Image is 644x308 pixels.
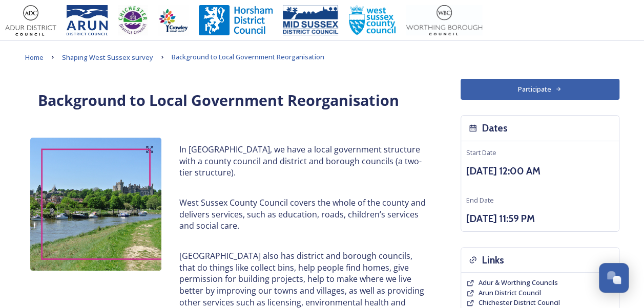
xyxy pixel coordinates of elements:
[479,288,541,298] a: Arun District Council
[406,5,482,36] img: Worthing_Adur%20%281%29.jpg
[461,79,619,100] button: Participate
[172,52,324,61] span: Background to Local Government Reorganisation
[179,197,427,232] p: West Sussex County Council covers the whole of the county and delivers services, such as educatio...
[158,5,189,36] img: Crawley%20BC%20logo.jpg
[25,51,44,63] a: Home
[482,121,508,136] h3: Dates
[62,53,153,62] span: Shaping West Sussex survey
[482,253,504,268] h3: Links
[479,288,541,297] span: Arun District Council
[5,5,56,36] img: Adur%20logo%20%281%29.jpeg
[283,5,338,36] img: 150ppimsdc%20logo%20blue.png
[38,90,399,110] strong: Background to Local Government Reorganisation
[479,278,558,288] a: Adur & Worthing Councils
[199,5,273,36] img: Horsham%20DC%20Logo.jpg
[479,298,560,307] a: Chichester District Council
[67,5,108,36] img: Arun%20District%20Council%20logo%20blue%20CMYK.jpg
[466,164,614,179] h3: [DATE] 12:00 AM
[479,298,560,307] span: Chichester District Council
[466,195,494,205] span: End Date
[118,5,148,36] img: CDC%20Logo%20-%20you%20may%20have%20a%20better%20version.jpg
[466,211,614,226] h3: [DATE] 11:59 PM
[466,148,496,157] span: Start Date
[599,263,629,293] button: Open Chat
[25,53,44,62] span: Home
[179,144,427,179] p: In [GEOGRAPHIC_DATA], we have a local government structure with a county council and district and...
[479,278,558,287] span: Adur & Worthing Councils
[62,51,153,63] a: Shaping West Sussex survey
[348,5,397,36] img: WSCCPos-Spot-25mm.jpg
